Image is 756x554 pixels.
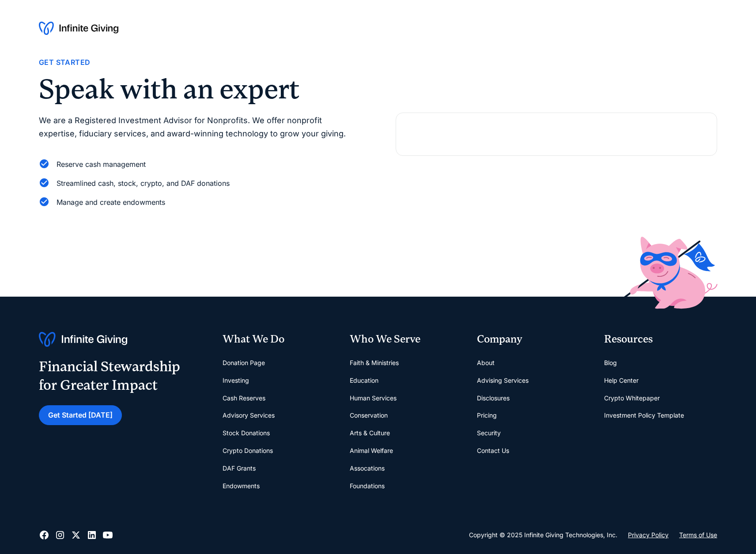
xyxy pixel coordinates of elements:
[350,354,399,372] a: Faith & Ministries
[350,477,385,495] a: Foundations
[223,460,256,477] a: DAF Grants
[350,407,388,424] a: Conservation
[57,196,165,208] div: Manage and create endowments
[57,158,146,170] div: Reserve cash management
[628,530,669,540] a: Privacy Policy
[39,75,360,103] h2: Speak with an expert
[350,389,397,407] a: Human Services
[679,530,717,540] a: Terms of Use
[39,405,122,425] a: Get Started [DATE]
[39,57,90,68] div: Get Started
[604,389,660,407] a: Crypto Whitepaper
[350,332,463,347] div: Who We Serve
[350,442,393,460] a: Animal Welfare
[477,407,497,424] a: Pricing
[477,389,510,407] a: Disclosures
[223,424,270,442] a: Stock Donations
[57,177,230,189] div: Streamlined cash, stock, crypto, and DAF donations
[477,424,501,442] a: Security
[477,372,529,389] a: Advising Services
[39,114,360,141] p: We are a Registered Investment Advisor for Nonprofits. We offer nonprofit expertise, fiduciary se...
[223,442,273,460] a: Crypto Donations
[223,477,260,495] a: Endowments
[223,354,265,372] a: Donation Page
[39,358,180,394] div: Financial Stewardship for Greater Impact
[350,460,385,477] a: Assocations
[469,530,617,540] div: Copyright © 2025 Infinite Giving Technologies, Inc.
[477,332,590,347] div: Company
[604,354,617,372] a: Blog
[477,442,509,460] a: Contact Us
[604,332,717,347] div: Resources
[350,424,390,442] a: Arts & Culture
[223,332,336,347] div: What We Do
[350,372,378,389] a: Education
[604,372,639,389] a: Help Center
[604,407,684,424] a: Investment Policy Template
[477,354,495,372] a: About
[223,407,275,424] a: Advisory Services
[223,372,249,389] a: Investing
[223,389,265,407] a: Cash Reserves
